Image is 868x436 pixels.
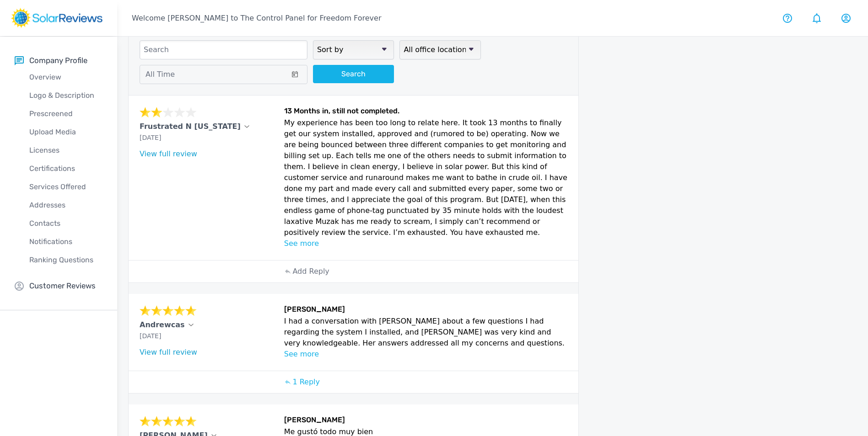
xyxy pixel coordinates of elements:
span: [DATE] [140,332,161,340]
h6: [PERSON_NAME] [284,305,568,316]
a: Addresses [15,196,117,214]
a: Upload Media [15,123,117,141]
a: Notifications [15,233,117,251]
button: All Time [140,65,307,84]
a: Services Offered [15,178,117,196]
p: Welcome [PERSON_NAME] to The Control Panel for Freedom Forever [132,13,381,24]
p: Addresses [15,200,117,211]
a: Prescreened [15,105,117,123]
p: Contacts [15,218,117,229]
p: Certifications [15,163,117,174]
p: Customer Reviews [29,280,96,292]
a: Certifications [15,160,117,178]
p: Licenses [15,145,117,156]
a: Contacts [15,214,117,233]
p: Overview [15,72,117,83]
p: Logo & Description [15,90,117,101]
a: Logo & Description [15,86,117,105]
p: I had a conversation with [PERSON_NAME] about a few questions I had regarding the system I instal... [284,316,568,349]
span: All Time [146,70,175,79]
p: Frustrated N [US_STATE] [140,121,241,132]
p: Company Profile [29,55,87,66]
p: Notifications [15,236,117,247]
p: Upload Media [15,127,117,138]
a: View full review [140,149,197,158]
p: My experience has been too long to relate here. It took 13 months to finally get our system insta... [284,117,568,238]
p: Add Reply [292,266,329,277]
p: Prescreened [15,108,117,119]
a: View full review [140,348,197,356]
a: Licenses [15,141,117,160]
p: See more [284,238,568,249]
button: Search [313,65,394,83]
input: Search [140,40,307,59]
p: Andrewcas [140,319,185,330]
a: Overview [15,68,117,86]
p: Ranking Questions [15,255,117,266]
p: Services Offered [15,181,117,192]
p: See more [284,349,568,360]
span: [DATE] [140,134,161,141]
p: 1 Reply [292,377,320,388]
h6: 13 Months in, still not completed. [284,106,568,117]
h6: [PERSON_NAME] [284,415,568,426]
a: Ranking Questions [15,251,117,269]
